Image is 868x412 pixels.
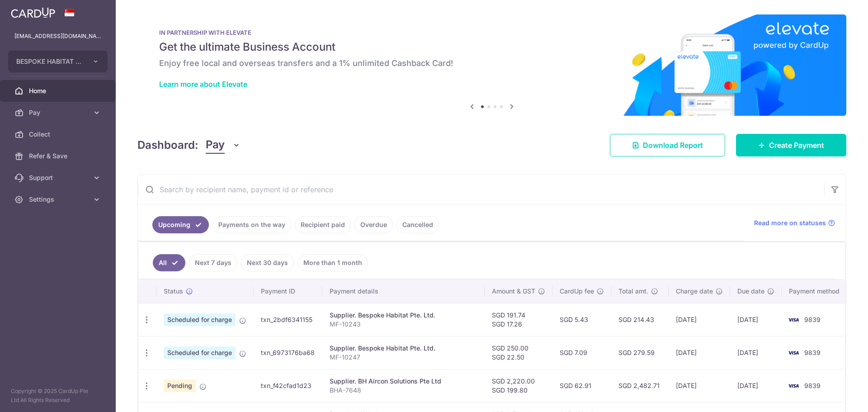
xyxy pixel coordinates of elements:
[730,303,782,336] td: [DATE]
[29,152,89,161] span: Refer & Save
[29,130,89,139] span: Collect
[152,216,209,233] a: Upcoming
[189,254,237,271] a: Next 7 days
[322,279,485,303] th: Payment details
[254,279,322,303] th: Payment ID
[784,314,802,325] img: Bank Card
[492,287,535,296] span: Amount & GST
[29,86,89,95] span: Home
[736,134,846,156] a: Create Payment
[737,287,764,296] span: Due date
[804,349,821,356] span: 9839
[485,303,552,336] td: SGD 191.74 SGD 17.26
[164,313,236,326] span: Scheduled for charge
[29,108,89,117] span: Pay
[14,32,101,41] p: [EMAIL_ADDRESS][DOMAIN_NAME]
[552,369,611,402] td: SGD 62.91
[29,195,89,204] span: Settings
[804,316,821,323] span: 9839
[254,369,322,402] td: txn_f42cfad1d23
[138,175,824,204] input: Search by recipient name, payment id or reference
[254,336,322,369] td: txn_6973176ba68
[330,344,477,353] div: Supplier. Bespoke Habitat Pte. Ltd.
[769,140,824,151] span: Create Payment
[611,369,669,402] td: SGD 2,482.71
[330,320,477,329] p: MF-10243
[485,336,552,369] td: SGD 250.00 SGD 22.50
[552,336,611,369] td: SGD 7.09
[560,287,594,296] span: CardUp fee
[295,216,351,233] a: Recipient paid
[611,336,669,369] td: SGD 279.59
[254,303,322,336] td: txn_2bdf6341155
[8,51,108,72] button: BESPOKE HABITAT B37ZL PTE. LTD.
[485,369,552,402] td: SGD 2,220.00 SGD 199.80
[784,347,802,358] img: Bank Card
[159,29,825,36] p: IN PARTNERSHIP WITH ELEVATE
[669,369,730,402] td: [DATE]
[159,80,247,89] a: Learn more about Elevate
[330,311,477,320] div: Supplier. Bespoke Habitat Pte. Ltd.
[16,57,83,66] span: BESPOKE HABITAT B37ZL PTE. LTD.
[11,7,55,18] img: CardUp
[29,173,89,182] span: Support
[730,369,782,402] td: [DATE]
[730,336,782,369] td: [DATE]
[552,303,611,336] td: SGD 5.43
[782,279,850,303] th: Payment method
[164,287,183,296] span: Status
[611,303,669,336] td: SGD 214.43
[396,216,439,233] a: Cancelled
[810,385,859,407] iframe: Opens a widget where you can find more information
[241,254,294,271] a: Next 30 days
[212,216,291,233] a: Payments on the way
[330,377,477,386] div: Supplier. BH Aircon Solutions Pte Ltd
[137,137,198,153] h4: Dashboard:
[297,254,368,271] a: More than 1 month
[164,379,196,392] span: Pending
[330,386,477,395] p: BHA-7648
[164,346,236,359] span: Scheduled for charge
[643,140,703,151] span: Download Report
[784,380,802,391] img: Bank Card
[206,137,225,154] span: Pay
[669,336,730,369] td: [DATE]
[676,287,713,296] span: Charge date
[754,218,826,227] span: Read more on statuses
[804,382,821,389] span: 9839
[330,353,477,362] p: MF-10247
[754,218,835,227] a: Read more on statuses
[610,134,725,156] a: Download Report
[669,303,730,336] td: [DATE]
[159,40,825,54] h5: Get the ultimate Business Account
[354,216,393,233] a: Overdue
[618,287,648,296] span: Total amt.
[206,137,241,154] button: Pay
[159,58,825,69] h6: Enjoy free local and overseas transfers and a 1% unlimited Cashback Card!
[137,14,846,116] img: Renovation banner
[153,254,185,271] a: All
